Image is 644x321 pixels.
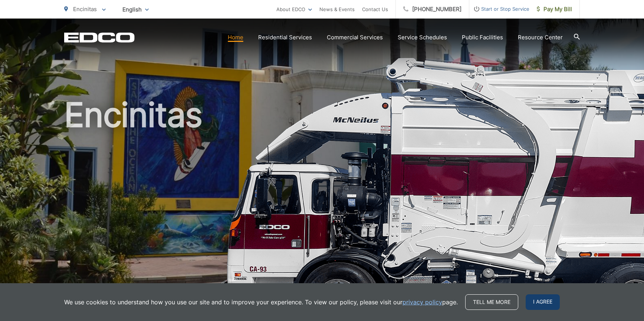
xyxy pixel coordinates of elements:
a: Service Schedules [398,33,447,42]
a: Tell me more [465,294,518,310]
span: English [117,3,154,16]
a: About EDCO [276,5,312,14]
a: EDCD logo. Return to the homepage. [64,32,135,43]
a: Contact Us [362,5,388,14]
span: Encinitas [73,6,97,13]
a: Home [228,33,243,42]
a: News & Events [319,5,355,14]
p: We use cookies to understand how you use our site and to improve your experience. To view our pol... [64,298,458,307]
a: Resource Center [518,33,563,42]
a: privacy policy [402,298,442,307]
a: Residential Services [258,33,312,42]
a: Public Facilities [462,33,503,42]
a: Commercial Services [327,33,383,42]
span: Pay My Bill [537,5,572,14]
span: I agree [526,294,560,310]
